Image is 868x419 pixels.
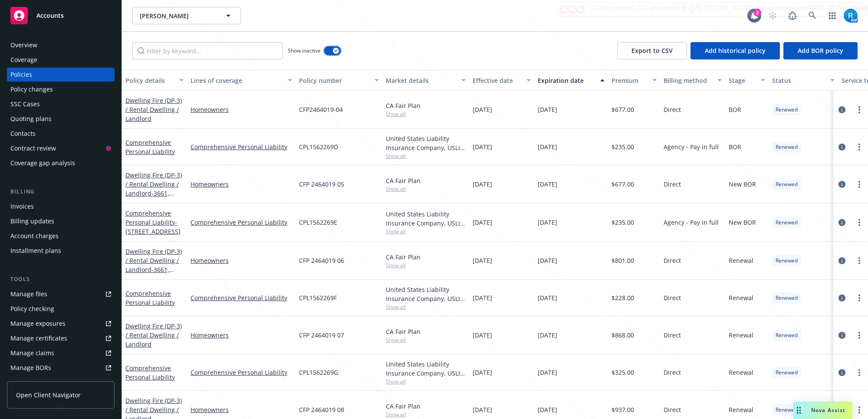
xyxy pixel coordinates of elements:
span: [DATE] [473,105,492,114]
span: $801.00 [612,256,634,265]
span: Show all [386,152,466,160]
button: Expiration date [534,70,608,91]
button: Export to CSV [617,42,687,59]
div: CA Fair Plan [386,402,466,411]
span: $868.00 [612,331,634,340]
span: Show inactive [288,47,321,54]
button: Premium [608,70,660,91]
div: Coverage [10,53,37,67]
button: Market details [382,70,469,91]
span: Show all [386,411,466,418]
a: Account charges [7,229,115,243]
span: [DATE] [538,368,557,377]
a: Comprehensive Personal Liability [125,138,175,156]
span: [DATE] [473,218,492,227]
a: Comprehensive Personal Liability [125,209,181,236]
div: Tools [7,275,115,284]
div: Overview [10,38,37,52]
span: Show all [386,378,466,385]
div: CA Fair Plan [386,101,466,110]
span: [DATE] [538,142,557,151]
span: $937.00 [612,405,634,414]
button: Add BOR policy [783,42,858,59]
span: Show all [386,228,466,235]
span: CPL1562269G [299,368,338,377]
a: Coverage [7,53,115,67]
a: more [854,405,865,415]
div: Manage certificates [10,331,67,345]
a: circleInformation [837,105,847,115]
a: Overview [7,38,115,52]
div: Policy changes [10,82,53,96]
a: more [854,330,865,340]
span: [DATE] [473,256,492,265]
span: [DATE] [538,405,557,414]
button: Add historical policy [690,42,780,59]
span: Renewal [729,368,753,377]
a: circleInformation [837,293,847,303]
div: Manage claims [10,346,54,360]
span: [DATE] [473,368,492,377]
span: New BOR [729,180,756,189]
a: circleInformation [837,367,847,378]
a: circleInformation [837,217,847,228]
div: Market details [386,76,456,85]
a: Comprehensive Personal Liability [191,142,292,151]
span: [PERSON_NAME] [140,11,215,20]
div: Status [772,76,825,85]
span: Renewed [776,294,798,302]
span: Show all [386,336,466,344]
span: Add BOR policy [798,46,843,55]
button: Policy number [296,70,382,91]
a: Policy checking [7,302,115,316]
a: Installment plans [7,244,115,258]
a: Switch app [824,7,841,24]
div: Billing updates [10,214,54,228]
button: Effective date [469,70,534,91]
a: circleInformation [837,179,847,190]
span: Renewal [729,331,753,340]
div: Policy number [299,76,369,85]
img: photo [844,9,858,23]
div: Premium [612,76,647,85]
span: [DATE] [538,180,557,189]
div: Lines of coverage [191,76,283,85]
a: Manage certificates [7,331,115,345]
a: Comprehensive Personal Liability [125,364,175,381]
span: CFP2464019-04 [299,105,343,114]
span: Open Client Navigator [16,390,81,399]
span: Direct [664,331,681,340]
span: CFP 2464019 05 [299,180,344,189]
span: Direct [664,293,681,302]
a: Dwelling Fire (DP-3) / Rental Dwelling / Landlord [125,171,182,206]
span: Manage exposures [7,317,115,331]
a: Quoting plans [7,112,115,126]
span: Show all [386,185,466,193]
a: Comprehensive Personal Liability [125,289,175,307]
span: [DATE] [538,105,557,114]
span: $235.00 [612,142,634,151]
span: Renewed [776,180,798,188]
div: Policies [10,68,32,82]
div: Drag to move [793,402,804,419]
div: Manage BORs [10,361,51,375]
div: Contacts [10,127,36,141]
a: Dwelling Fire (DP-3) / Rental Dwelling / Landlord [125,322,182,348]
a: circleInformation [837,142,847,152]
a: Start snowing [764,7,781,24]
span: Renewed [776,369,798,376]
span: Direct [664,180,681,189]
div: Stage [729,76,756,85]
div: CA Fair Plan [386,252,466,262]
a: Homeowners [191,331,292,340]
span: Direct [664,405,681,414]
a: more [854,217,865,228]
span: $325.00 [612,368,634,377]
a: Policy changes [7,82,115,96]
span: $228.00 [612,293,634,302]
a: Comprehensive Personal Liability [191,218,292,227]
span: $677.00 [612,105,634,114]
a: Homeowners [191,405,292,414]
a: Manage BORs [7,361,115,375]
a: more [854,367,865,378]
